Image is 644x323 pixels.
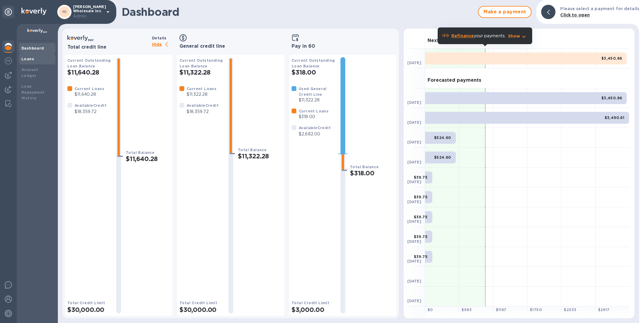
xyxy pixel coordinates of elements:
[126,155,170,163] h2: $11,640.28
[428,307,433,312] b: $ 0
[414,215,428,219] b: $39.75
[67,69,112,76] h2: $11,640.28
[598,307,610,312] b: $ 2917
[299,114,329,120] p: $318.00
[292,58,335,68] b: Current Outstanding Loan Balance
[407,100,421,105] b: [DATE]
[292,69,336,76] h2: $318.00
[21,57,34,61] b: Loans
[350,169,394,177] h2: $318.00
[414,234,428,239] b: $39.75
[292,306,336,313] h2: $3,000.00
[126,150,154,155] b: Total Balance
[451,33,474,38] b: Refinance
[407,120,421,125] b: [DATE]
[122,6,475,18] h1: Dashboard
[434,155,451,160] b: $524.60
[152,36,167,40] b: Details
[75,103,106,108] b: Available Credit
[21,46,44,50] b: Dashboard
[75,86,104,91] b: Current Loans
[67,58,111,68] b: Current Outstanding Loan Balance
[508,33,527,39] button: Show
[179,44,282,49] h3: General credit line
[5,57,12,64] img: Foreign exchange
[67,306,112,313] h2: $30,000.00
[21,84,45,101] b: Loan Repayment History
[496,307,507,312] b: $ 1167
[21,67,38,78] b: Account Ledger
[407,219,421,224] b: [DATE]
[73,5,103,19] p: [PERSON_NAME] Wholesale Inc
[179,69,224,76] h2: $11,322.28
[350,165,379,169] b: Total Balance
[299,126,331,130] b: Available Credit
[428,38,462,44] h3: Next payment
[407,200,421,204] b: [DATE]
[407,299,421,303] b: [DATE]
[67,44,150,50] h3: Total credit line
[292,301,329,305] b: Total Credit Limit
[564,307,576,312] b: $ 2333
[187,91,216,98] p: $11,322.28
[483,8,526,16] span: Make a payment
[75,109,106,115] p: $18,359.72
[601,56,622,61] b: $3,450.86
[21,8,47,15] img: Logo
[407,279,421,283] b: [DATE]
[2,6,14,18] div: Unpin categories
[62,10,67,14] b: MI
[179,306,224,313] h2: $30,000.00
[299,86,327,97] b: Used General Credit Line
[478,6,532,18] button: Make a payment
[428,78,481,83] h3: Forecasted payments
[238,148,267,152] b: Total Balance
[299,131,331,137] p: $2,682.00
[414,254,428,259] b: $39.75
[187,109,219,115] p: $18,359.72
[187,103,219,108] b: Available Credit
[187,86,216,91] b: Current Loans
[407,259,421,263] b: [DATE]
[434,135,451,140] b: $524.60
[530,307,542,312] b: $ 1750
[407,239,421,244] b: [DATE]
[560,6,639,11] b: Please select a payment for details
[179,58,223,68] b: Current Outstanding Loan Balance
[407,140,421,144] b: [DATE]
[152,41,172,49] p: Hide
[299,109,329,113] b: Current Loans
[407,61,421,65] b: [DATE]
[238,152,282,160] h2: $11,322.28
[67,301,105,305] b: Total Credit Limit
[75,91,104,98] p: $11,640.28
[407,180,421,184] b: [DATE]
[414,195,428,199] b: $39.75
[508,33,520,39] p: Show
[414,175,428,180] b: $39.75
[299,97,336,103] p: $11,322.28
[407,160,421,164] b: [DATE]
[462,307,472,312] b: $ 583
[601,96,622,100] b: $3,450.86
[605,115,625,120] b: $3,490.61
[73,13,103,19] p: Admin
[560,13,590,17] b: Click to open
[292,44,394,49] h3: Pay in 60
[451,33,506,39] p: your payments.
[179,301,217,305] b: Total Credit Limit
